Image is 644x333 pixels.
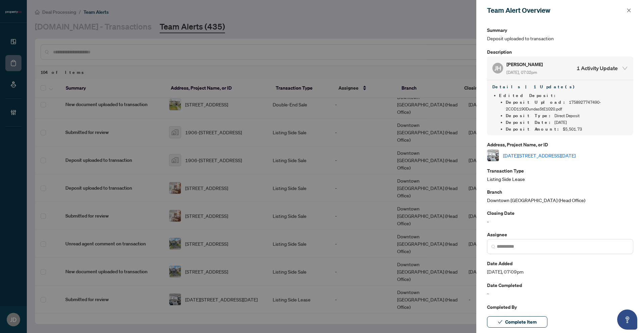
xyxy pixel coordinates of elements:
[503,152,576,159] a: [DATE][STREET_ADDRESS][DATE]
[492,83,628,91] h4: Details | 1 Update(s)
[487,5,625,15] div: Team Alert Overview
[506,119,628,126] li: [DATE]
[506,99,628,112] li: 1758927747490-2COD1190DundasStE1020.pdf
[491,245,495,249] img: search_icon
[487,141,633,148] p: Address, Project Name, or ID
[506,126,563,132] span: Deposit Amount :
[487,56,633,80] div: JH[PERSON_NAME] [DATE], 07:02pm1 Activity Update
[506,112,628,119] li: Direct Deposit
[487,35,633,42] span: Deposit uploaded to transaction
[487,150,499,161] img: thumbnail-img
[487,188,633,204] div: Downtown [GEOGRAPHIC_DATA] (Head Office)
[487,167,633,175] p: Transaction Type
[617,310,637,330] button: Open asap
[499,93,559,98] span: Edited Deposit :
[487,290,633,297] span: -
[487,281,633,289] p: Date Completed
[487,316,547,328] button: Complete Item
[506,113,554,118] span: Deposit Type :
[487,303,633,311] p: Completed By
[487,26,633,34] p: Summary
[506,70,537,75] span: [DATE], 07:02pm
[487,209,633,217] p: Closing Date
[506,120,554,125] span: Deposit Date :
[494,63,501,73] span: JH
[487,268,633,276] span: [DATE], 07:09pm
[487,231,633,238] p: Assignee
[506,60,544,68] h5: [PERSON_NAME]
[498,320,502,324] span: check
[487,209,633,225] div: -
[487,167,633,183] div: Listing Side Lease
[487,188,633,196] p: Branch
[622,65,628,71] span: expanded
[487,259,633,267] p: Date Added
[506,99,569,105] span: Deposit Upload :
[506,126,628,133] li: $5,501.73
[487,48,633,56] p: Description
[577,64,618,72] h4: 1 Activity Update
[505,317,537,327] span: Complete Item
[627,8,631,13] span: close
